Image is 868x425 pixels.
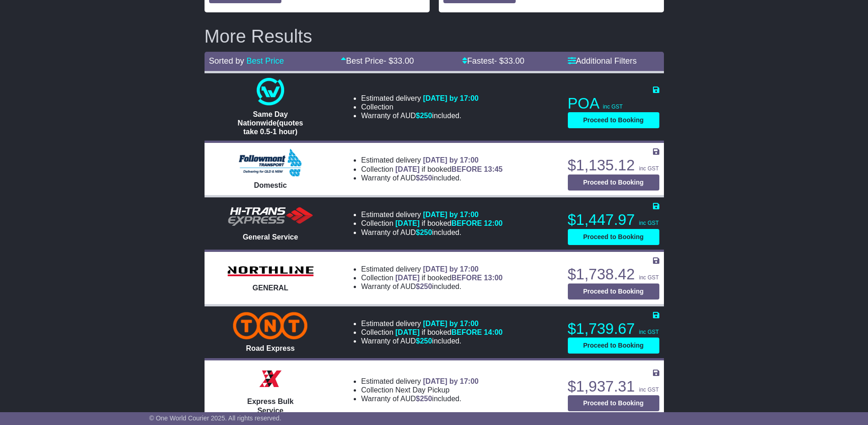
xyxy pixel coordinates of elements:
[225,263,316,279] img: Northline Distribution: GENERAL
[484,165,503,173] span: 13:45
[416,229,432,236] span: $
[423,94,479,102] span: [DATE] by 17:00
[395,219,420,227] span: [DATE]
[225,205,316,228] img: HiTrans: General Service
[639,329,658,335] span: inc GST
[420,112,432,120] span: 250
[568,338,659,354] button: Proceed to Booking
[395,328,420,336] span: [DATE]
[395,219,502,227] span: if booked
[416,283,432,290] span: $
[254,181,287,189] span: Domestic
[257,78,284,105] img: One World Courier: Same Day Nationwide(quotes take 0.5-1 hour)
[568,320,659,338] p: $1,739.67
[361,103,479,111] li: Collection
[395,386,449,394] span: Next Day Pickup
[451,165,482,173] span: BEFORE
[423,156,479,164] span: [DATE] by 17:00
[149,414,281,422] span: © One World Courier 2025. All rights reserved.
[361,265,502,273] li: Estimated delivery
[568,94,659,113] p: POA
[568,174,659,191] button: Proceed to Booking
[639,220,658,226] span: inc GST
[504,56,524,65] span: 33.00
[484,219,503,227] span: 12:00
[423,377,479,385] span: [DATE] by 17:00
[395,328,502,336] span: if booked
[639,387,658,393] span: inc GST
[423,320,479,327] span: [DATE] by 17:00
[361,273,502,282] li: Collection
[361,377,479,386] li: Estimated delivery
[361,282,502,291] li: Warranty of AUD included.
[393,56,414,65] span: 33.00
[243,233,298,241] span: General Service
[253,284,288,292] span: GENERAL
[494,56,524,65] span: - $
[237,110,303,136] span: Same Day Nationwide(quotes take 0.5-1 hour)
[416,174,432,182] span: $
[603,104,623,110] span: inc GST
[462,56,524,65] a: Fastest- $33.00
[423,211,479,218] span: [DATE] by 17:00
[568,112,659,128] button: Proceed to Booking
[209,56,244,65] span: Sorted by
[568,211,659,229] p: $1,447.97
[361,156,502,164] li: Estimated delivery
[383,56,414,65] span: - $
[484,328,503,336] span: 14:00
[257,365,284,392] img: Border Express: Express Bulk Service
[639,274,658,281] span: inc GST
[423,265,479,273] span: [DATE] by 17:00
[568,395,659,411] button: Proceed to Booking
[639,165,658,172] span: inc GST
[568,377,659,396] p: $1,937.31
[451,274,482,282] span: BEFORE
[420,337,432,345] span: 250
[416,395,432,403] span: $
[361,210,502,219] li: Estimated delivery
[361,319,502,328] li: Estimated delivery
[361,328,502,337] li: Collection
[416,337,432,345] span: $
[247,398,293,414] span: Express Bulk Service
[568,229,659,245] button: Proceed to Booking
[416,112,432,120] span: $
[361,174,502,182] li: Warranty of AUD included.
[361,394,479,403] li: Warranty of AUD included.
[361,165,502,174] li: Collection
[395,165,420,173] span: [DATE]
[420,174,432,182] span: 250
[484,274,503,282] span: 13:00
[568,156,659,174] p: $1,135.12
[361,219,502,228] li: Collection
[361,94,479,103] li: Estimated delivery
[451,219,482,227] span: BEFORE
[247,56,284,65] a: Best Price
[451,328,482,336] span: BEFORE
[568,283,659,300] button: Proceed to Booking
[395,274,420,282] span: [DATE]
[205,26,664,46] h2: More Results
[246,344,295,352] span: Road Express
[239,149,302,176] img: Followmont Transport: Domestic
[420,229,432,236] span: 250
[568,56,637,65] a: Additional Filters
[361,337,502,345] li: Warranty of AUD included.
[420,395,432,403] span: 250
[395,274,502,282] span: if booked
[395,165,502,173] span: if booked
[233,312,307,339] img: TNT Domestic: Road Express
[341,56,414,65] a: Best Price- $33.00
[568,265,659,283] p: $1,738.42
[361,228,502,237] li: Warranty of AUD included.
[361,111,479,120] li: Warranty of AUD included.
[420,283,432,290] span: 250
[361,386,479,394] li: Collection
